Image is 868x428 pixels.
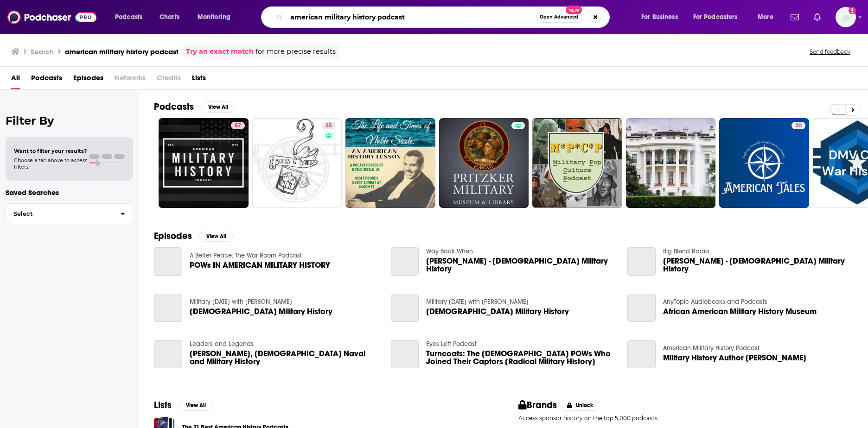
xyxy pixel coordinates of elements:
[663,354,806,362] a: Military History Author Jay Wertz
[190,340,254,348] a: Leaders and Legends
[325,121,332,131] span: 35
[807,48,853,56] button: Send feedback
[663,344,759,352] a: American Military History Podcast
[186,46,254,57] a: Try an exact match
[693,11,738,24] span: For Podcasters
[6,114,133,127] h2: Filter By
[31,70,62,89] span: Podcasts
[795,121,802,131] span: 30
[154,101,194,113] h2: Podcasts
[201,101,235,113] button: View All
[115,11,142,24] span: Podcasts
[391,294,419,322] a: African American Military History
[108,10,154,25] button: open menu
[255,46,336,57] span: for more precise results
[6,188,133,197] p: Saved Searches
[192,70,206,89] a: Lists
[426,340,477,348] a: Eyes Left Podcast
[190,308,332,315] span: [DEMOGRAPHIC_DATA] Military History
[791,122,805,129] a: 30
[849,7,856,14] svg: Add a profile image
[663,308,817,315] a: African American Military History Museum
[154,247,182,276] a: POWs IN AMERICAN MILITARY HISTORY
[566,6,582,14] span: New
[191,10,243,25] button: open menu
[635,10,689,25] button: open menu
[198,11,230,24] span: Monitoring
[627,340,656,368] a: Military History Author Jay Wertz
[627,247,656,276] a: Mike Guardia - African American Military History
[663,257,853,273] a: Mike Guardia - African American Military History
[190,350,380,365] a: Dr. Craig Symonds, American Naval and Military History
[73,70,103,89] a: Episodes
[810,9,824,25] a: Show notifications dropdown
[14,157,87,170] span: Choose a tab above to access filters.
[6,203,133,224] button: Select
[270,6,619,28] div: Search podcasts, credits, & more...
[540,15,578,19] span: Open Advanced
[663,257,853,273] span: [PERSON_NAME] - [DEMOGRAPHIC_DATA] Military History
[6,211,113,217] span: Select
[518,399,557,411] h2: Brands
[14,148,87,154] span: Want to filter your results?
[190,261,330,269] a: POWs IN AMERICAN MILITARY HISTORY
[231,122,245,129] a: 57
[426,257,616,273] a: Mike Guardia - African American Military History
[719,118,809,208] a: 30
[157,70,181,89] span: Credits
[426,298,529,306] a: Military Monday with Mike Guardia
[190,350,380,365] span: [PERSON_NAME], [DEMOGRAPHIC_DATA] Naval and Military History
[154,399,212,411] a: ListsView All
[663,298,767,306] a: AnyTopic Audiobooks and Podcasts
[7,8,96,26] a: Podchaser - Follow, Share and Rate Podcasts
[252,118,342,208] a: 35
[322,122,336,129] a: 35
[627,294,656,322] a: African American Military History Museum
[426,350,616,365] a: Turncoats: The American POWs Who Joined Their Captors [Radical Military History]
[154,101,235,113] a: PodcastsView All
[154,294,182,322] a: African American Military History
[154,230,233,242] a: EpisodesView All
[154,230,192,242] h2: Episodes
[426,308,569,315] span: [DEMOGRAPHIC_DATA] Military History
[687,10,751,25] button: open menu
[190,252,302,259] a: A Better Peace: The War Room Podcast
[160,11,179,24] span: Charts
[536,12,582,23] button: Open AdvancedNew
[287,10,536,25] input: Search podcasts, credits, & more...
[65,47,179,56] h3: american military history podcast
[153,10,185,25] a: Charts
[663,354,806,362] span: Military History Author [PERSON_NAME]
[235,121,241,131] span: 57
[426,350,616,365] span: Turncoats: The [DEMOGRAPHIC_DATA] POWs Who Joined Their Captors [Radical Military History]
[391,340,419,368] a: Turncoats: The American POWs Who Joined Their Captors [Radical Military History]
[391,247,419,276] a: Mike Guardia - African American Military History
[11,70,20,89] a: All
[836,7,856,27] button: Show profile menu
[159,118,249,208] a: 57
[751,10,785,25] button: open menu
[663,247,709,255] a: Big Blend Radio
[426,257,616,273] span: [PERSON_NAME] - [DEMOGRAPHIC_DATA] Military History
[758,11,773,24] span: More
[154,340,182,368] a: Dr. Craig Symonds, American Naval and Military History
[115,70,146,89] span: Networks
[836,7,856,27] img: User Profile
[518,415,853,422] p: Access sponsor history on the top 5,000 podcasts.
[199,231,233,242] button: View All
[154,399,172,411] h2: Lists
[31,47,54,56] h3: Search
[190,298,292,306] a: Military Monday with Mike Guardia
[190,308,332,315] a: African American Military History
[561,400,600,411] button: Unlock
[179,400,212,411] button: View All
[787,9,803,25] a: Show notifications dropdown
[641,11,678,24] span: For Business
[836,7,856,27] span: Logged in as KSteele
[426,308,569,315] a: African American Military History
